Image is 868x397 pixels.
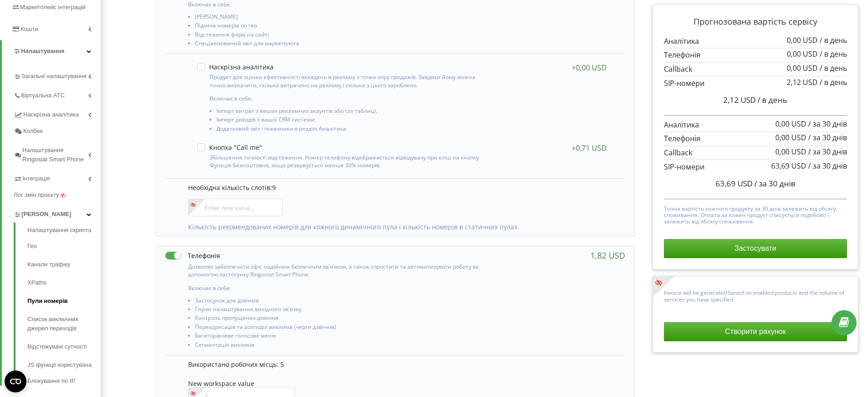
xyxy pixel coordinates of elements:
[723,95,756,105] span: 2,12 USD
[808,147,847,157] span: / за 30 днів
[820,49,847,59] span: / в день
[775,119,806,129] span: 0,00 USD
[210,73,484,89] p: Продукт для оцінки ефективності вкладень в рекламу з точки зору продажів. Завдяки йому можна точн...
[22,146,88,164] span: Налаштування Ringostat Smart Phone
[820,77,847,87] span: / в день
[27,338,100,356] a: Відстежувані сутності
[195,342,487,350] li: Сегментація викликів
[188,360,284,369] span: Використано робочих місць: 5
[664,78,847,89] p: SIP-номери
[188,379,254,388] span: New workspace value
[27,226,100,237] a: Налаштування скрипта
[195,306,487,315] li: Гнучкі налаштування вихідного зв'язку
[188,263,487,278] p: Дозволяє забезпечити офіс надійним безпечним зв'язком, а також спростити та автоматизувати роботу...
[820,35,847,45] span: / в день
[21,26,38,32] span: Кошти
[195,14,487,22] li: [PERSON_NAME]
[20,4,85,11] span: Маркетплейс інтеграцій
[754,178,795,189] span: / за 30 днів
[572,63,607,72] div: +0,00 USD
[210,95,484,102] p: Включає в себе:
[22,174,50,183] span: Інтеграція
[664,203,847,225] p: Точна вартість кожного продукту за 30 днів залежить від обсягу споживання. Оплата за кожен продук...
[27,274,100,292] a: XPaths
[195,324,487,333] li: Переадресація та розподіл викликів (черги дзвінків)
[664,162,847,172] p: SIP-номери
[23,127,42,136] span: Колбек
[664,36,847,47] p: Аналітика
[787,49,818,59] span: 0,00 USD
[808,161,847,171] span: / за 30 днів
[23,110,79,119] span: Наскрізна аналітика
[14,191,59,200] span: Лог змін проєкту
[195,297,487,306] li: Застосунок для дзвінків
[21,72,86,81] span: Загальні налаштування
[664,322,847,341] button: Створити рахунок
[27,255,100,274] a: Канали трафіку
[272,183,276,192] span: 9
[14,85,100,104] a: Віртуальна АТС
[195,32,487,40] li: Відстеження форм на сайті
[195,40,487,49] li: Спеціалізований звіт для маркетолога
[14,123,100,139] a: Колбек
[771,161,806,171] span: 63,69 USD
[165,251,220,260] label: Телефонія
[188,199,283,216] input: Enter new value...
[195,315,487,323] li: Контроль пропущених дзвінків
[664,120,847,130] p: Аналітика
[5,371,26,392] button: Open CMP widget
[188,222,616,232] p: Кількість рекомендованих номерів для кожного динамічного пула і кількість номерів в статичних пулах.
[758,95,787,105] span: / в день
[27,310,100,338] a: Список виключних джерел переходів
[188,284,487,292] p: Включає в себе:
[14,203,100,222] a: [PERSON_NAME]
[195,333,487,341] li: Багаторівневе голосове меню
[808,119,847,129] span: / за 30 днів
[27,374,100,386] a: Блокування по IP
[787,35,818,45] span: 0,00 USD
[787,63,818,73] span: 0,00 USD
[664,239,847,258] button: Застосувати
[188,0,487,8] p: Включає в себе:
[210,154,484,169] p: Збільшення точності відстеження. Номер телефону відображається відвідувачу при кліці на кнопку. Ф...
[14,168,100,187] a: Інтеграція
[216,108,484,116] li: Імпорт витрат з ваших рекламних акаунтів або csv таблиці,
[787,77,818,87] span: 2,12 USD
[715,178,752,189] span: 63,69 USD
[664,148,847,158] p: Callback
[14,104,100,123] a: Наскрізна аналітика
[27,292,100,310] a: Пули номерів
[664,287,847,303] p: Invoice will be generated based on enabled products and the volume of services you have specified
[775,132,806,143] span: 0,00 USD
[664,50,847,60] p: Телефонія
[216,126,484,134] li: Додатковий звіт і показники в розділі Аналітика.
[14,139,100,168] a: Налаштування Ringostat Smart Phone
[775,147,806,157] span: 0,00 USD
[14,187,100,203] a: Лог змін проєкту
[27,356,100,374] a: JS функції користувача
[197,143,262,151] label: Кнопка "Call me"
[197,63,274,71] label: Наскрізна аналітика
[664,133,847,144] p: Телефонія
[820,63,847,73] span: / в день
[14,65,100,85] a: Загальні налаштування
[808,132,847,143] span: / за 30 днів
[590,251,625,260] div: 1,82 USD
[21,91,65,100] span: Віртуальна АТС
[664,64,847,74] p: Callback
[572,143,607,153] div: +0,71 USD
[216,116,484,125] li: Імпорт доходів з вашої CRM системи,
[21,48,64,54] span: Налаштування
[664,16,847,28] p: Прогнозована вартість сервісу
[27,237,100,255] a: Гео
[2,40,100,62] a: Налаштування
[188,183,616,192] p: Необхідна кількість слотів:
[195,22,487,31] li: Підміна номерів по гео
[21,210,71,219] span: [PERSON_NAME]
